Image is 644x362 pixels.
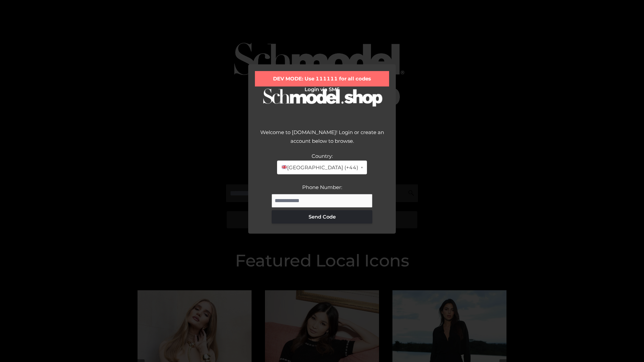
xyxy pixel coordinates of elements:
[255,128,389,152] div: Welcome to [DOMAIN_NAME]! Login or create an account below to browse.
[255,71,389,86] div: DEV MODE: Use 111111 for all codes
[302,184,342,190] label: Phone Number:
[272,210,372,224] button: Send Code
[312,153,333,159] label: Country:
[282,165,287,170] img: 🇬🇧
[255,86,389,93] h2: Login via SMS
[281,163,358,172] span: [GEOGRAPHIC_DATA] (+44)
